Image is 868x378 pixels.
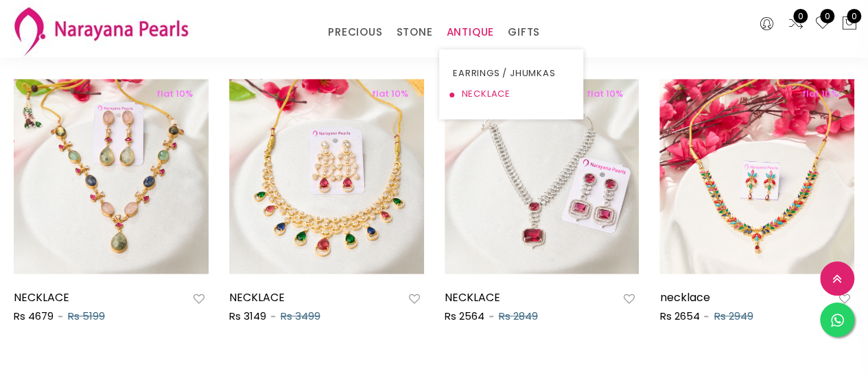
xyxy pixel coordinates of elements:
a: 0 [788,15,804,33]
span: flat 10% [364,87,416,100]
a: NECKLACE [14,290,69,305]
a: NECKLACE [445,290,500,305]
a: 0 [814,15,831,33]
span: Rs 5199 [68,309,105,323]
span: Rs 2654 [659,309,699,323]
span: Rs 2849 [499,309,538,323]
a: STONE [396,22,432,43]
a: EARRINGS / JHUMKAS [453,63,570,84]
button: 0 [841,15,858,33]
button: Add to wishlist [405,290,424,308]
span: Rs 2564 [445,309,484,323]
button: Add to wishlist [620,290,639,308]
span: flat 10% [795,87,846,100]
button: Add to wishlist [835,290,854,308]
button: Add to wishlist [189,290,209,308]
a: PRECIOUS [328,22,382,43]
span: flat 10% [149,87,200,100]
span: 0 [820,9,834,23]
a: NECKLACE [453,84,570,104]
a: NECKLACE [229,290,285,305]
a: GIFTS [508,22,540,43]
a: ANTIQUE [446,22,494,43]
a: necklace [659,290,709,305]
span: Rs 4679 [14,309,54,323]
span: 0 [793,9,808,23]
span: Rs 3149 [229,309,266,323]
span: 0 [847,9,861,23]
span: Rs 3499 [281,309,320,323]
span: Rs 2949 [714,309,753,323]
span: flat 10% [579,87,631,100]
